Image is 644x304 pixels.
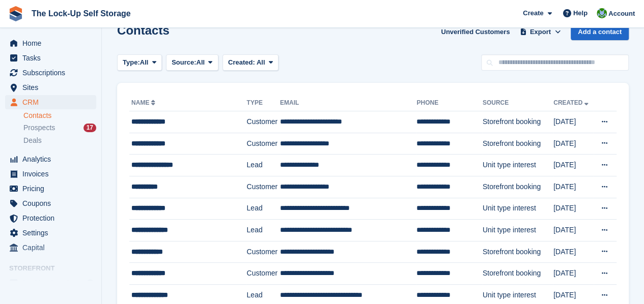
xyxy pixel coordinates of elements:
button: Type: All [117,54,162,71]
span: Subscriptions [22,66,83,80]
span: Settings [22,226,83,240]
td: Customer [246,111,279,133]
a: menu [5,95,96,109]
span: All [197,57,205,68]
td: Customer [246,133,279,155]
td: Storefront booking [483,111,553,133]
span: Account [608,9,635,19]
td: [DATE] [553,133,594,155]
a: Preview store [84,277,96,289]
span: Sites [22,80,83,95]
span: Protection [22,211,83,225]
img: stora-icon-8386f47178a22dfd0bd8f6a31ec36ba5ce8667c1dd55bd0f319d3a0aa187defe.svg [8,6,23,21]
a: Prospects 17 [23,123,96,133]
td: [DATE] [553,220,594,241]
h1: Contacts [117,23,170,37]
a: Deals [23,135,96,146]
button: Export [518,23,563,40]
a: Contacts [23,111,96,120]
a: Created [553,99,591,106]
td: Storefront booking [483,241,553,263]
span: Created: [228,58,255,66]
img: Andrew Beer [597,8,607,18]
th: Email [280,95,416,111]
button: Source: All [166,54,218,71]
td: [DATE] [553,155,594,176]
span: Help [573,8,587,18]
span: Home [22,36,83,50]
td: Customer [246,241,279,263]
a: menu [5,276,96,290]
a: Name [131,99,157,106]
a: menu [5,181,96,196]
span: Analytics [22,152,83,166]
span: Prospects [23,123,55,133]
td: Lead [246,198,279,220]
a: menu [5,80,96,95]
a: The Lock-Up Self Storage [27,5,135,22]
a: menu [5,152,96,166]
span: All [257,58,265,66]
span: Export [530,27,551,37]
span: Storefront [9,263,101,273]
td: Customer [246,176,279,198]
a: menu [5,51,96,65]
td: [DATE] [553,198,594,220]
span: Deals [23,136,42,145]
div: 17 [83,124,96,132]
a: menu [5,226,96,240]
td: [DATE] [553,111,594,133]
td: Customer [246,263,279,285]
a: menu [5,240,96,255]
a: menu [5,196,96,210]
span: CRM [22,95,83,109]
td: Lead [246,155,279,176]
th: Source [483,95,553,111]
span: Create [523,8,543,18]
a: menu [5,211,96,225]
th: Phone [416,95,482,111]
td: [DATE] [553,176,594,198]
button: Created: All [222,54,278,71]
span: Coupons [22,196,83,210]
span: All [140,57,149,68]
span: Booking Portal [22,276,83,290]
td: Unit type interest [483,198,553,220]
span: Pricing [22,181,83,196]
span: Capital [22,240,83,255]
a: menu [5,66,96,80]
td: Unit type interest [483,155,553,176]
td: Storefront booking [483,133,553,155]
td: Unit type interest [483,220,553,241]
span: Tasks [22,51,83,65]
a: Unverified Customers [437,23,514,40]
td: [DATE] [553,241,594,263]
td: Storefront booking [483,176,553,198]
th: Type [246,95,279,111]
a: menu [5,167,96,181]
span: Type: [123,57,140,68]
span: Source: [172,57,196,68]
a: Add a contact [571,23,629,40]
td: Lead [246,220,279,241]
td: [DATE] [553,263,594,285]
span: Invoices [22,167,83,181]
td: Storefront booking [483,263,553,285]
a: menu [5,36,96,50]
